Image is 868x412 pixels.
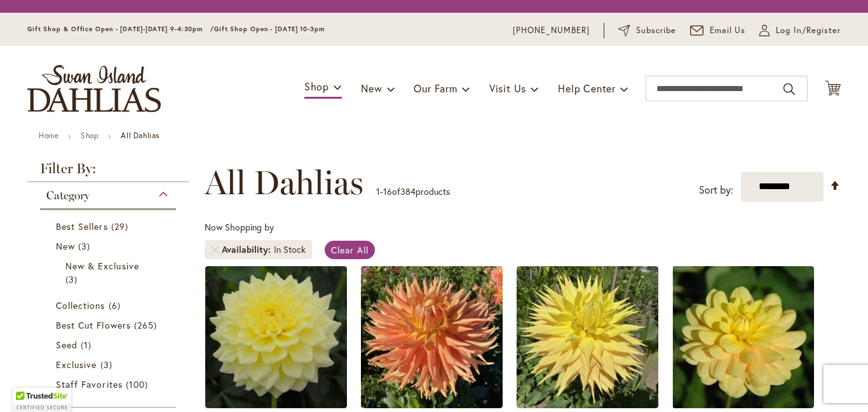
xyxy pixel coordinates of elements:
span: 29 [111,220,132,233]
span: All Dahlias [205,164,363,202]
label: Sort by: [699,178,733,202]
div: In Stock [274,243,306,256]
span: Our Farm [414,82,457,95]
span: Best Sellers [56,220,108,232]
span: 3 [65,273,81,286]
span: Category [46,188,90,202]
span: New [361,82,382,95]
span: Collections [56,299,105,311]
span: Seed [56,339,78,351]
a: New &amp; Exclusive [65,259,154,286]
span: Exclusive [56,359,97,371]
a: store logo [27,65,161,112]
a: Shop [81,131,98,140]
span: Shop [304,80,329,93]
img: AC Jeri [517,266,658,408]
span: 3 [100,358,116,371]
a: AC Jeri [517,399,658,411]
span: 1 [81,338,95,352]
span: 6 [109,299,124,312]
span: New [56,240,75,252]
a: Collections [56,299,163,312]
p: - of products [376,181,450,202]
span: Log In/Register [776,24,841,37]
a: Clear All [325,241,375,259]
a: Staff Favorites [56,378,163,391]
span: Subscribe [636,24,676,37]
a: Home [39,131,58,140]
span: Availability [222,243,274,256]
span: Email Us [710,24,746,37]
a: AHOY MATEY [672,399,814,411]
span: New & Exclusive [65,260,139,272]
span: 1 [376,185,380,197]
a: Remove Availability In Stock [211,246,219,253]
a: Log In/Register [759,24,841,37]
div: TrustedSite Certified [13,388,71,412]
a: A-Peeling [205,399,347,411]
img: AHOY MATEY [672,266,814,408]
img: AC BEN [361,266,503,408]
a: Subscribe [618,24,676,37]
span: Best Cut Flowers [56,319,131,331]
span: Clear All [331,244,369,256]
span: Help Center [558,82,616,95]
span: 100 [126,378,151,391]
span: 3 [78,239,93,253]
a: Best Cut Flowers [56,318,163,332]
span: 16 [383,185,392,197]
strong: Filter By: [27,162,189,182]
a: AC BEN [361,399,503,411]
span: Visit Us [489,82,526,95]
span: Gift Shop Open - [DATE] 10-3pm [214,25,325,33]
a: [PHONE_NUMBER] [513,24,590,37]
a: Exclusive [56,358,163,371]
a: Best Sellers [56,220,163,233]
strong: All Dahlias [121,131,159,140]
img: A-Peeling [205,266,347,408]
a: New [56,239,163,253]
span: Gift Shop & Office Open - [DATE]-[DATE] 9-4:30pm / [27,25,214,33]
a: Seed [56,338,163,352]
a: Email Us [690,24,746,37]
span: 265 [134,318,160,332]
span: 384 [400,185,416,197]
span: Staff Favorites [56,378,123,390]
span: Now Shopping by [205,221,274,233]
